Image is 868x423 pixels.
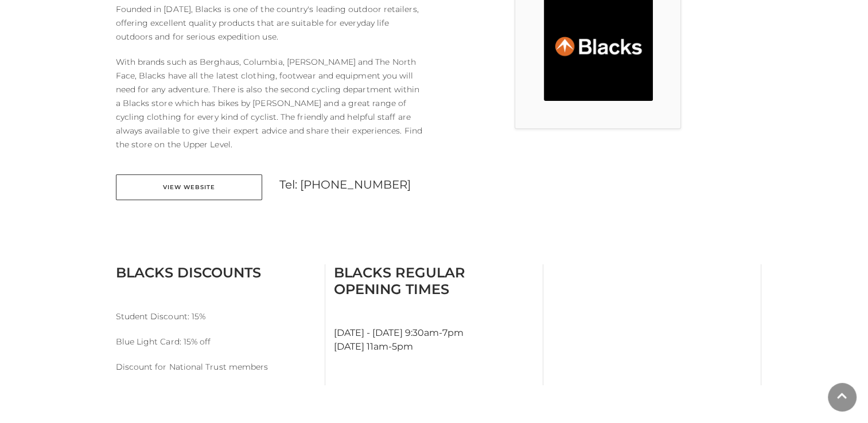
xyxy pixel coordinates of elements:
[116,335,316,348] p: Blue Light Card: 15% off
[279,178,411,191] a: Tel: [PHONE_NUMBER]
[116,55,426,151] p: With brands such as Berghaus, Columbia, [PERSON_NAME] and The North Face, Blacks have all the lat...
[325,264,543,385] div: [DATE] - [DATE] 9:30am-7pm [DATE] 11am-5pm
[116,310,316,323] p: Student Discount: 15%
[334,264,534,297] h3: Blacks Regular Opening Times
[116,360,316,374] p: Discount for National Trust members
[116,264,316,281] h3: Blacks Discounts
[116,2,426,44] p: Founded in [DATE], Blacks is one of the country's leading outdoor retailers, offering excellent q...
[116,174,262,200] a: View Website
